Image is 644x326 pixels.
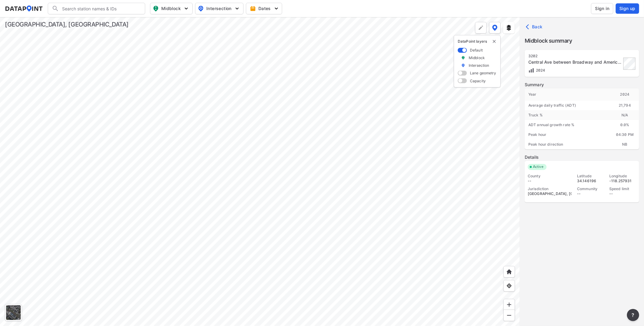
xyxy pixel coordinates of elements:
[528,54,621,58] div: 3202
[619,5,635,12] span: Sign up
[528,191,572,196] div: [GEOGRAPHIC_DATA], [GEOGRAPHIC_DATA]
[197,5,205,12] img: map_pin_int.54838e6b.svg
[503,299,515,310] div: Zoom in
[503,266,515,278] div: Home
[5,304,22,321] div: Toggle basemap
[506,25,512,31] img: layers.ee07997e.svg
[611,140,639,149] div: NB
[595,5,609,12] span: Sign in
[609,191,636,196] div: --
[5,20,129,29] div: [GEOGRAPHIC_DATA], [GEOGRAPHIC_DATA]
[627,309,639,321] button: more
[525,120,611,130] div: ADT annual growth rate %
[530,164,547,170] span: Active
[577,191,604,196] div: --
[458,39,497,44] p: DataPoint layers
[528,59,621,65] div: Central Ave between Broadway and Americana Wy
[525,37,639,45] label: Midblock summary
[461,63,465,68] img: marker_Intersection.6861001b.svg
[492,39,497,44] button: delete
[503,310,515,321] div: Zoom out
[492,25,498,31] img: data-point-layers.37681fc9.svg
[234,5,240,12] img: 5YPKRKmlfpI5mqlR8AD95paCi+0kK1fRFDJSaMmawlwaeJcJwk9O2fotCW5ve9gAAAAASUVORK5CYII=
[183,5,189,12] img: 5YPKRKmlfpI5mqlR8AD95paCi+0kK1fRFDJSaMmawlwaeJcJwk9O2fotCW5ve9gAAAAASUVORK5CYII=
[506,269,512,275] img: +XpAUvaXAN7GudzAAAAAElFTkSuQmCC
[59,4,141,13] input: Search
[528,186,572,191] div: Jurisdiction
[503,280,515,292] div: View my location
[251,5,278,12] span: Dates
[590,3,614,14] a: Sign in
[609,174,636,179] div: Longitude
[503,22,515,34] button: External layers
[525,110,611,120] div: Truck %
[469,63,489,68] label: Intersection
[525,140,611,149] div: Peak hour direction
[525,130,611,140] div: Peak hour
[611,88,639,101] div: 2024
[609,186,636,191] div: Speed limit
[469,55,485,60] label: Midblock
[470,48,483,53] label: Default
[525,82,639,88] label: Summary
[5,5,43,12] img: dataPointLogo.9353c09d.svg
[611,120,639,130] div: 0.0 %
[611,110,639,120] div: N/A
[525,101,611,110] div: Average daily traffic (ADT)
[250,5,256,12] img: calendar-gold.39a51dde.svg
[528,67,534,73] img: Volume count
[614,3,639,14] a: Sign up
[525,88,611,101] div: Year
[528,179,572,183] div: --
[577,174,604,179] div: Latitude
[150,3,193,14] button: Midblock
[489,22,501,34] button: DataPoint layers
[527,24,543,30] span: Back
[273,5,279,12] img: 5YPKRKmlfpI5mqlR8AD95paCi+0kK1fRFDJSaMmawlwaeJcJwk9O2fotCW5ve9gAAAAASUVORK5CYII=
[478,25,484,31] img: +Dz8AAAAASUVORK5CYII=
[577,179,604,183] div: 34.146196
[525,22,545,32] button: Back
[152,5,159,12] img: map_pin_mid.602f9df1.svg
[470,78,486,83] label: Capacity
[246,3,282,14] button: Dates
[475,22,487,34] div: Polygon tool
[528,174,572,179] div: County
[195,3,243,14] button: Intersection
[198,5,240,12] span: Intersection
[591,3,613,14] button: Sign in
[470,70,496,76] label: Lane geometry
[616,3,639,14] button: Sign up
[631,311,635,319] span: ?
[611,130,639,140] div: 04:30 PM
[609,179,636,183] div: -118.257931
[506,302,512,308] img: ZvzfEJKXnyWIrJytrsY285QMwk63cM6Drc+sIAAAAASUVORK5CYII=
[534,68,545,73] span: 2024
[611,101,639,110] div: 21,794
[506,283,512,289] img: zeq5HYn9AnE9l6UmnFLPAAAAAElFTkSuQmCC
[492,39,497,44] img: close-external-leyer.3061a1c7.svg
[506,312,512,318] img: MAAAAAElFTkSuQmCC
[461,55,465,60] img: marker_Midblock.5ba75e30.svg
[525,154,639,160] label: Details
[153,5,189,12] span: Midblock
[577,186,604,191] div: Community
